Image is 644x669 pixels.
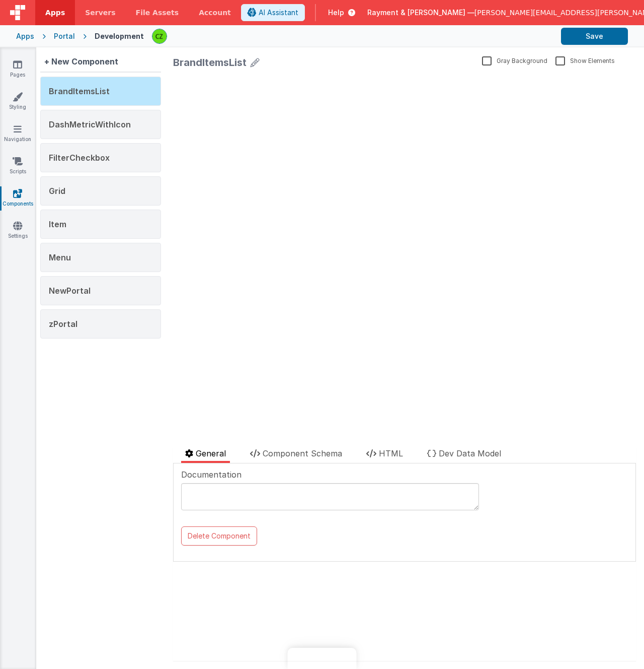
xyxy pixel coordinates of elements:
[49,119,131,129] span: DashMetricWithIcon
[95,31,144,41] div: Development
[152,29,167,43] img: b4a104e37d07c2bfba7c0e0e4a273d04
[561,28,628,45] button: Save
[16,31,34,41] div: Apps
[288,648,357,669] iframe: Marker.io feedback button
[49,186,65,196] span: Grid
[181,469,242,481] span: Documentation
[241,4,305,21] button: AI Assistant
[367,8,474,18] span: Rayment & [PERSON_NAME] —
[45,8,65,18] span: Apps
[259,8,298,18] span: AI Assistant
[49,86,110,96] span: BrandItemsList
[54,31,75,41] div: Portal
[136,8,179,18] span: File Assets
[85,8,115,18] span: Servers
[482,55,547,65] label: Gray Background
[173,55,247,70] div: BrandItemsList
[49,219,66,229] span: Item
[49,286,91,296] span: NewPortal
[439,448,501,458] span: Dev Data Model
[49,252,71,262] span: Menu
[49,153,110,163] span: FilterCheckbox
[328,8,344,18] span: Help
[40,51,122,72] div: + New Component
[379,448,403,458] span: HTML
[49,319,77,329] span: zPortal
[555,55,615,65] label: Show Elements
[196,448,226,458] span: General
[181,526,257,546] button: Delete Component
[263,448,342,458] span: Component Schema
